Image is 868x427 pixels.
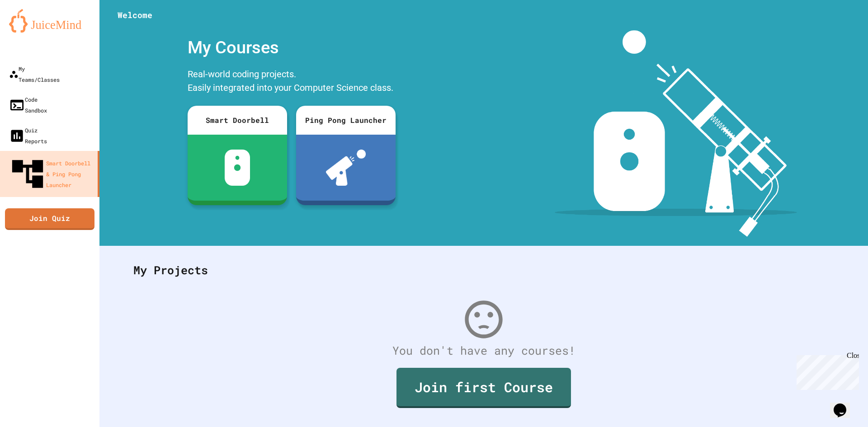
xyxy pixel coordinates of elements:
a: Join Quiz [5,208,94,230]
iframe: chat widget [830,391,859,418]
div: Code Sandbox [9,94,47,116]
div: Quiz Reports [9,125,47,146]
div: My Courses [183,30,400,65]
div: Ping Pong Launcher [296,106,396,135]
div: Chat with us now!Close [4,4,62,57]
div: Smart Doorbell [188,106,287,135]
div: You don't have any courses! [124,342,843,359]
img: logo-orange.svg [9,9,90,33]
div: Real-world coding projects. Easily integrated into your Computer Science class. [183,65,400,99]
img: banner-image-my-projects.png [555,30,797,237]
img: ppl-with-ball.png [326,150,366,186]
a: Join first Course [396,368,571,408]
div: My Projects [124,253,843,288]
img: sdb-white.svg [225,150,250,186]
div: Smart Doorbell & Ping Pong Launcher [9,155,94,192]
iframe: chat widget [793,352,859,390]
div: My Teams/Classes [9,63,60,85]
